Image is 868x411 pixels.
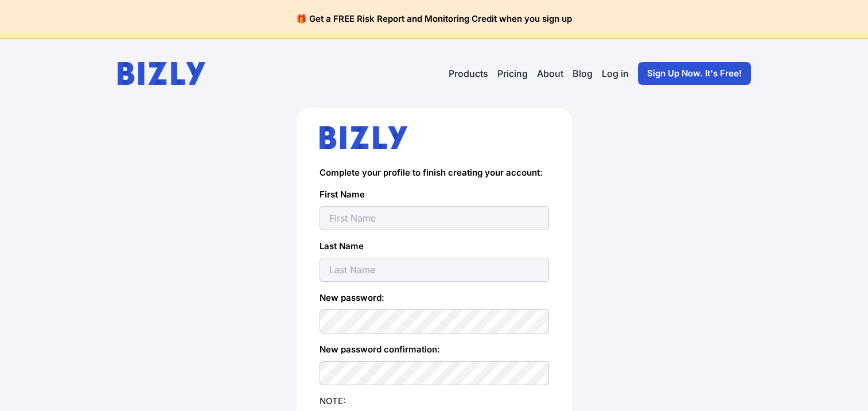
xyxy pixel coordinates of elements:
a: Log in [602,67,629,80]
label: First Name [320,188,549,201]
button: Products [449,67,488,80]
input: Last Name [320,258,549,282]
img: bizly_logo.svg [320,126,408,149]
input: First Name [320,206,549,230]
a: Blog [573,67,593,80]
label: New password confirmation: [320,343,549,356]
a: Pricing [497,67,528,80]
a: About [537,67,563,80]
label: Last Name [320,239,549,253]
div: NOTE: [320,394,549,408]
label: New password: [320,291,549,305]
a: Sign Up Now. It's Free! [638,62,751,85]
h4: 🎁 Get a FREE Risk Report and Monitoring Credit when you sign up [14,14,854,25]
h4: Complete your profile to finish creating your account: [320,168,549,179]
